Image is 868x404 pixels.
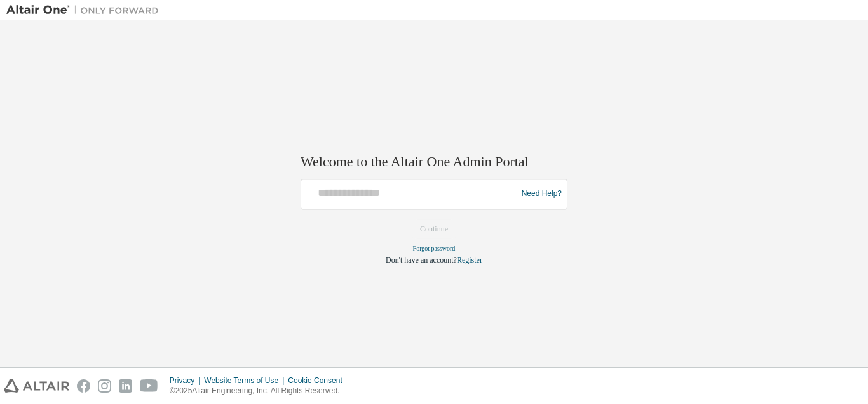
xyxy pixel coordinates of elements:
[140,379,158,393] img: youtube.svg
[522,194,562,195] a: Need Help?
[98,379,111,393] img: instagram.svg
[4,379,69,393] img: altair_logo.svg
[301,153,567,171] h2: Welcome to the Altair One Admin Portal
[170,375,204,386] div: Privacy
[457,256,482,264] a: Register
[170,386,350,396] p: © 2025 Altair Engineering, Inc. All Rights Reserved.
[6,4,165,16] img: Altair One
[288,375,349,386] div: Cookie Consent
[204,375,288,386] div: Website Terms of Use
[413,245,456,252] a: Forgot password
[386,256,457,264] span: Don't have an account?
[77,379,90,393] img: facebook.svg
[119,379,132,393] img: linkedin.svg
